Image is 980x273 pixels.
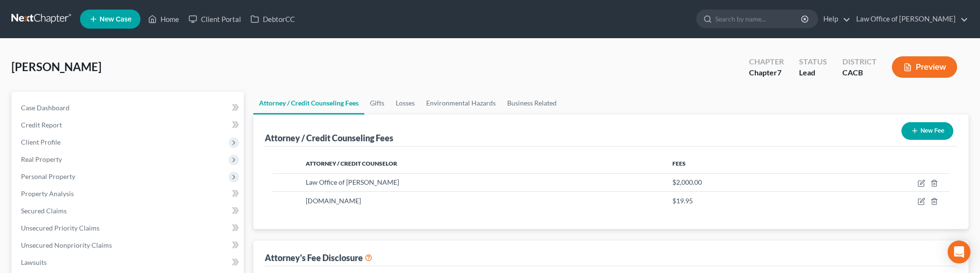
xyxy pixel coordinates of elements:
[21,121,62,129] span: Credit Report
[21,189,74,198] span: Property Analysis
[13,185,244,202] a: Property Analysis
[420,92,501,115] a: Environmental Hazards
[246,10,300,28] a: DebtorCC
[253,92,364,115] a: Attorney / Credit Counseling Fees
[21,104,70,112] span: Case Dashboard
[13,237,244,254] a: Unsecured Nonpriority Claims
[100,16,131,23] span: New Case
[184,10,246,28] a: Client Portal
[306,178,399,186] span: Law Office of [PERSON_NAME]
[21,155,62,163] span: Real Property
[819,10,850,28] a: Help
[21,258,47,266] span: Lawsuits
[501,92,562,115] a: Business Related
[672,197,693,205] span: $19.95
[13,99,244,116] a: Case Dashboard
[715,10,802,28] input: Search by name...
[21,241,112,249] span: Unsecured Nonpriority Claims
[21,138,60,146] span: Client Profile
[265,252,372,263] div: Attorney's Fee Disclosure
[306,197,361,205] span: [DOMAIN_NAME]
[948,241,970,263] div: Open Intercom Messenger
[21,207,67,215] span: Secured Claims
[799,67,827,78] div: Lead
[892,56,957,78] button: Preview
[799,56,827,67] div: Status
[390,92,420,115] a: Losses
[21,224,100,232] span: Unsecured Priority Claims
[749,56,784,67] div: Chapter
[364,92,390,115] a: Gifts
[672,178,702,186] span: $2,000.00
[143,10,184,28] a: Home
[672,160,686,167] span: Fees
[13,202,244,220] a: Secured Claims
[306,160,397,167] span: Attorney / Credit Counselor
[851,10,968,28] a: Law Office of [PERSON_NAME]
[901,122,953,140] button: New Fee
[842,56,877,67] div: District
[777,68,781,77] span: 7
[749,67,784,78] div: Chapter
[842,67,877,78] div: CACB
[11,60,101,73] span: [PERSON_NAME]
[13,220,244,237] a: Unsecured Priority Claims
[13,116,244,134] a: Credit Report
[265,132,393,144] div: Attorney / Credit Counseling Fees
[13,254,244,271] a: Lawsuits
[21,172,75,180] span: Personal Property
